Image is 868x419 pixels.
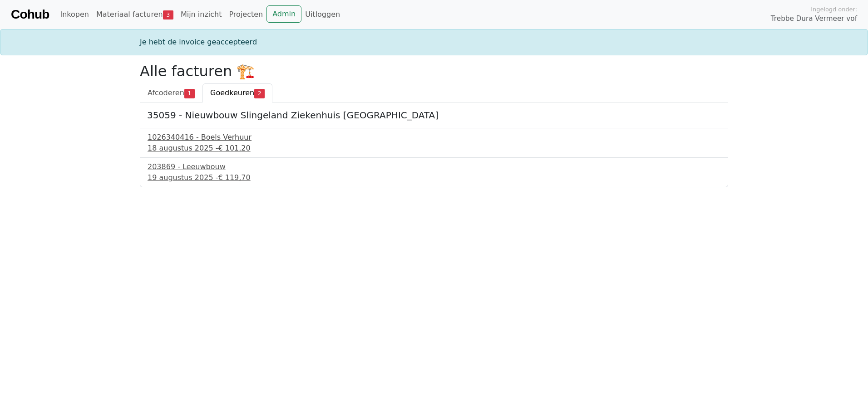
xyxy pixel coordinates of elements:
div: Je hebt de invoice geaccepteerd [134,37,734,48]
div: 18 augustus 2025 - [148,143,720,154]
span: 3 [163,10,173,19]
span: Afcoderen [148,88,184,97]
a: 1026340416 - Boels Verhuur18 augustus 2025 -€ 101,20 [148,132,720,154]
span: 1 [184,89,195,98]
div: 203869 - Leeuwbouw [148,161,720,172]
a: Uitloggen [301,5,344,24]
span: € 119,70 [218,173,250,182]
a: Afcoderen1 [140,83,202,102]
span: Goedkeuren [210,88,254,97]
a: Mijn inzicht [177,5,226,24]
a: Goedkeuren2 [202,83,272,102]
div: 1026340416 - Boels Verhuur [148,132,720,143]
span: Trebbe Dura Vermeer vof [771,14,857,24]
span: Ingelogd onder: [811,5,857,14]
span: 2 [254,89,265,98]
h5: 35059 - Nieuwbouw Slingeland Ziekenhuis [GEOGRAPHIC_DATA] [147,110,721,121]
a: Materiaal facturen3 [93,5,177,24]
a: Projecten [225,5,266,24]
h2: Alle facturen 🏗️ [140,63,728,80]
a: Admin [266,5,301,23]
div: 19 augustus 2025 - [148,172,720,183]
a: 203869 - Leeuwbouw19 augustus 2025 -€ 119,70 [148,161,720,183]
a: Cohub [11,4,49,25]
a: Inkopen [56,5,92,24]
span: € 101,20 [218,144,250,152]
